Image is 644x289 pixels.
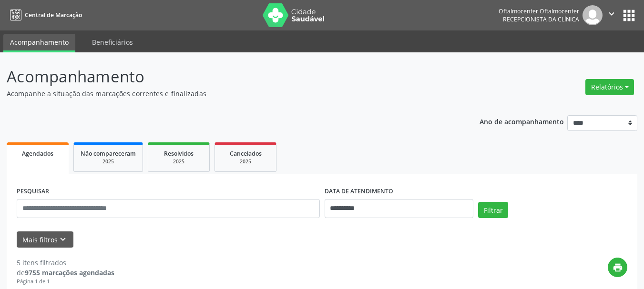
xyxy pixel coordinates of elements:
a: Beneficiários [85,34,140,50]
button:  [603,5,621,25]
div: 2025 [222,158,269,165]
div: Página 1 de 1 [17,278,114,286]
strong: 9755 marcações agendadas [25,268,114,277]
button: apps [621,7,637,24]
span: Central de Marcação [25,11,82,19]
p: Acompanhamento [7,65,448,89]
i:  [606,9,617,19]
i: keyboard_arrow_down [58,234,68,245]
i: print [613,262,623,273]
button: Filtrar [478,202,508,218]
button: Relatórios [585,79,634,95]
label: DATA DE ATENDIMENTO [325,184,393,199]
a: Acompanhamento [3,34,75,52]
img: img [583,5,603,25]
p: Ano de acompanhamento [480,115,564,127]
span: Agendados [22,149,53,158]
a: Central de Marcação [7,7,82,23]
span: Não compareceram [81,149,136,158]
span: Cancelados [230,149,262,158]
label: PESQUISAR [17,184,49,199]
div: Oftalmocenter Oftalmocenter [499,7,579,15]
div: de [17,268,114,278]
button: Mais filtroskeyboard_arrow_down [17,231,73,248]
span: Recepcionista da clínica [503,15,579,23]
p: Acompanhe a situação das marcações correntes e finalizadas [7,89,448,99]
span: Resolvidos [164,149,194,158]
button: print [608,258,627,277]
div: 2025 [155,158,203,165]
div: 2025 [81,158,136,165]
div: 5 itens filtrados [17,258,114,268]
